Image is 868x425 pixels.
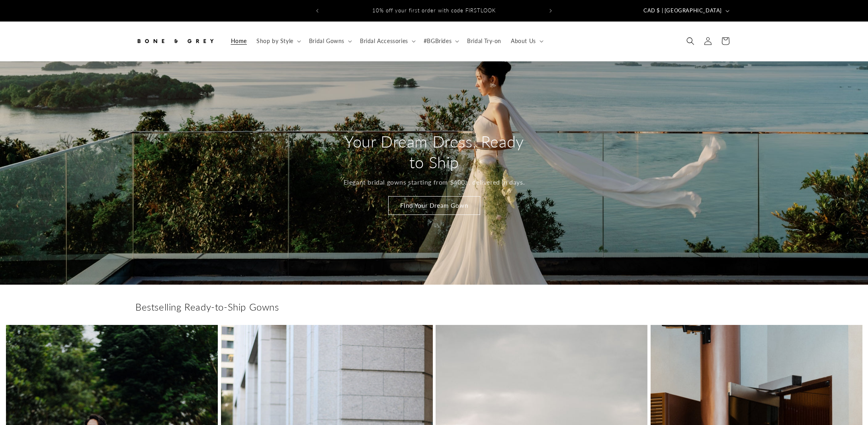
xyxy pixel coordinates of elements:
[355,33,419,49] summary: Bridal Accessories
[372,7,496,14] span: 10% off your first order with code FIRSTLOOK
[256,37,293,45] span: Shop by Style
[340,131,529,173] h2: Your Dream Dress, Ready to Ship
[226,33,252,49] a: Home
[231,37,247,45] span: Home
[511,37,536,45] span: About Us
[360,37,408,45] span: Bridal Accessories
[309,3,326,18] button: Previous announcement
[135,301,733,313] h2: Bestselling Ready-to-Ship Gowns
[252,33,304,49] summary: Shop by Style
[424,37,452,45] span: #BGBrides
[419,33,462,49] summary: #BGBrides
[462,33,506,49] a: Bridal Try-on
[506,33,547,49] summary: About Us
[343,177,525,188] p: Elegant bridal gowns starting from $400, , delivered in days.
[542,3,559,18] button: Next announcement
[639,3,733,18] button: CAD $ | [GEOGRAPHIC_DATA]
[135,32,215,50] img: Bone and Grey Bridal
[682,32,699,50] summary: Search
[388,196,480,215] a: Find Your Dream Gown
[304,33,355,49] summary: Bridal Gowns
[467,37,501,45] span: Bridal Try-on
[309,37,344,45] span: Bridal Gowns
[643,7,722,15] span: CAD $ | [GEOGRAPHIC_DATA]
[133,30,218,53] a: Bone and Grey Bridal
